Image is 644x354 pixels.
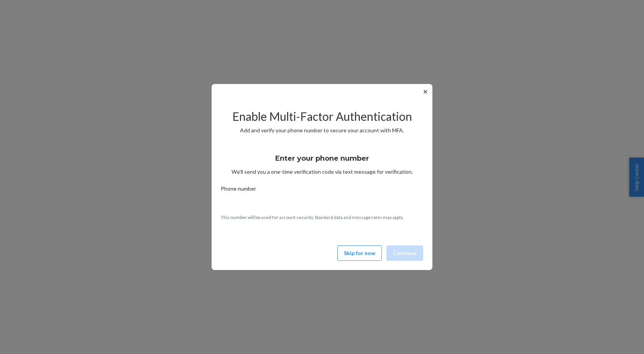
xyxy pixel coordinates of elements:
[221,214,423,221] p: This number will be used for account security. Standard data and message rates may apply.
[221,110,423,123] h2: Enable Multi-Factor Authentication
[275,153,369,163] h3: Enter your phone number
[337,245,382,261] button: Skip for now
[221,147,423,176] div: We’ll send you a one-time verification code via text message for verification.
[221,127,423,134] p: Add and verify your phone number to secure your account with MFA.
[421,87,429,96] button: ✕
[221,185,256,196] span: Phone number
[386,245,423,261] button: Continue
